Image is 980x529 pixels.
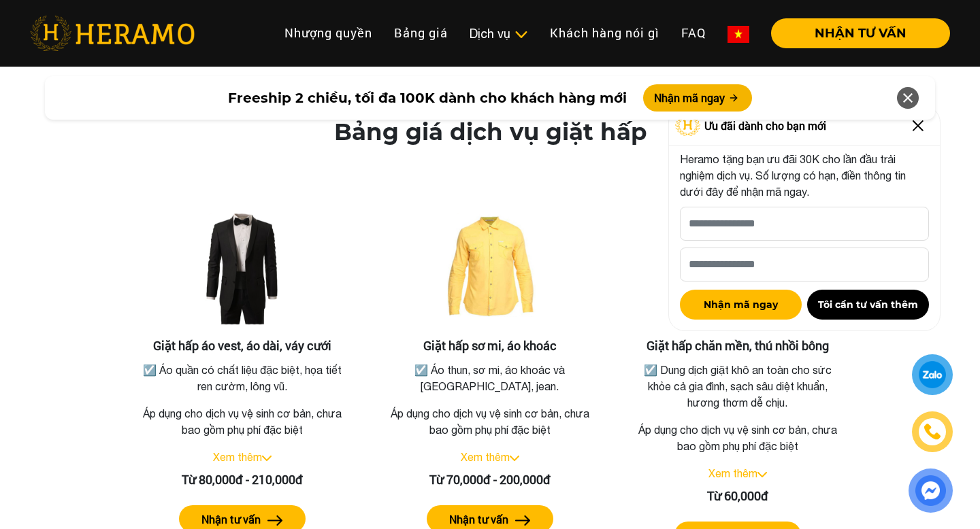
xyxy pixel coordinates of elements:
[632,362,843,411] p: ☑️ Dung dịch giặt khô an toàn cho sức khỏe cả gia đình, sạch sâu diệt khuẩn, hương thơm dễ chịu.
[680,290,802,320] button: Nhận mã ngay
[680,151,929,200] p: Heramo tặng bạn ưu đãi 30K cho lần đầu trải nghiệm dịch vụ. Số lượng có hạn, điền thông tin dưới ...
[213,451,262,463] a: Xem thêm
[382,405,598,438] p: Áp dụng cho dịch vụ vệ sinh cơ bản, chưa bao gồm phụ phí đặc biệt
[449,511,508,528] label: Nhận tư vấn
[728,26,749,43] img: vn-flag.png
[539,18,670,48] a: Khách hàng nói gì
[630,422,846,454] p: Áp dụng cho dịch vụ vệ sinh cơ bản, chưa bao gồm phụ phí đặc biệt
[262,456,272,461] img: arrow_down.svg
[274,18,383,48] a: Nhượng quyền
[201,511,261,528] label: Nhận tư vấn
[510,456,519,461] img: arrow_down.svg
[924,424,941,440] img: phone-icon
[382,471,598,489] div: Từ 70,000đ - 200,000đ
[760,27,950,39] a: NHẬN TƯ VẤN
[630,487,846,505] div: Từ 60,000đ
[630,339,846,354] h3: Giặt hấp chăn mền, thú nhồi bông
[470,24,528,43] div: Dịch vụ
[643,84,752,112] button: Nhận mã ngay
[757,472,767,477] img: arrow_down.svg
[708,467,757,479] a: Xem thêm
[807,290,929,320] button: Tôi cần tư vấn thêm
[385,362,595,394] p: ☑️ Áo thun, sơ mi, áo khoác và [GEOGRAPHIC_DATA], jean.
[382,339,598,354] h3: Giặt hấp sơ mi, áo khoác
[914,413,951,450] a: phone-icon
[771,18,950,48] button: NHẬN TƯ VẤN
[515,515,531,526] img: arrow
[514,28,528,41] img: subToggleIcon
[461,451,510,463] a: Xem thêm
[670,18,717,48] a: FAQ
[137,362,348,394] p: ☑️ Áo quần có chất liệu đặc biệt, họa tiết ren cườm, lông vũ.
[383,18,459,48] a: Bảng giá
[422,203,558,339] img: Giặt hấp sơ mi, áo khoác
[30,16,195,51] img: heramo-logo.png
[134,339,350,354] h3: Giặt hấp áo vest, áo dài, váy cưới
[334,118,647,146] h2: Bảng giá dịch vụ giặt hấp
[228,88,627,108] span: Freeship 2 chiều, tối đa 100K dành cho khách hàng mới
[134,405,350,438] p: Áp dụng cho dịch vụ vệ sinh cơ bản, chưa bao gồm phụ phí đặc biệt
[174,203,310,339] img: Giặt hấp áo vest, áo dài, váy cưới
[134,471,350,489] div: Từ 80,000đ - 210,000đ
[267,515,283,526] img: arrow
